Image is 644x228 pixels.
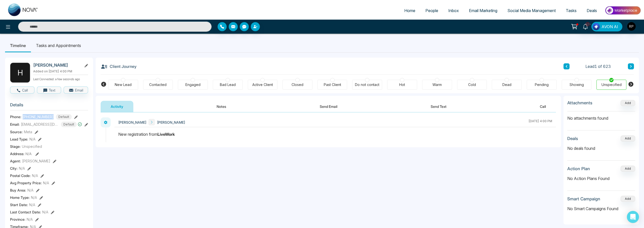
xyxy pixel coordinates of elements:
p: No deals found [567,145,635,151]
span: Meta [24,129,32,134]
h3: Smart Campaign [567,196,600,201]
a: Tasks [561,6,582,15]
span: [PHONE_NUMBER] [23,114,54,119]
div: Pending [535,82,549,87]
span: City : [10,166,18,171]
span: Default [61,122,77,127]
button: AVON AI [591,22,622,31]
button: Call [10,86,34,94]
div: New Lead [115,82,132,87]
span: Deals [587,8,597,13]
span: [EMAIL_ADDRESS][DOMAIN_NAME] [21,122,59,127]
span: Home Type : [10,195,30,200]
span: Default [56,114,72,120]
span: Source: [10,129,23,134]
span: Unspecified [22,144,42,149]
span: Phone: [10,114,21,119]
span: Start Date : [10,202,28,207]
a: 10+ [579,22,591,31]
div: [DATE] 4:00 PM [529,119,552,125]
span: N/A [43,180,49,186]
div: Cold [468,82,476,87]
div: Active Client [252,82,273,87]
button: Email [64,86,88,94]
li: Tasks and Appointments [31,39,86,52]
span: Lead Type: [10,136,28,142]
div: Bad Lead [220,82,236,87]
li: Timeline [5,39,31,52]
button: Activity [101,101,133,112]
span: N/A [32,173,38,178]
div: Past Client [324,82,341,87]
h2: [PERSON_NAME] [33,63,80,68]
span: Email Marketing [469,8,497,13]
a: Deals [582,6,602,15]
button: Add [621,166,635,172]
h3: Attachments [567,100,592,105]
div: Warm [432,82,442,87]
button: Add [621,100,635,106]
div: Dead [502,82,511,87]
span: Add [621,101,635,105]
p: No Smart Campaigns Found [567,206,635,212]
span: People [425,8,438,13]
button: Call [530,101,556,112]
a: People [420,6,443,15]
div: Engaged [185,82,200,87]
div: Open Intercom Messenger [627,211,639,223]
h3: Action Plan [567,166,590,171]
span: N/A [25,152,32,156]
div: Hot [399,82,405,87]
h3: Details [10,102,88,110]
span: Postal Code : [10,173,31,178]
a: Email Marketing [464,6,502,15]
span: Tasks [566,8,577,13]
div: Unspecified [601,82,622,87]
span: N/A [42,209,48,215]
span: 10+ [585,22,590,26]
img: Lead Flow [593,23,600,30]
a: Home [399,6,420,15]
a: Social Media Management [502,6,561,15]
img: Market-place.gif [605,5,641,16]
span: N/A [29,202,35,207]
button: Send Email [310,101,347,112]
span: N/A [27,217,33,222]
span: Social Media Management [507,8,556,13]
span: Email: [10,122,20,127]
span: Stage: [10,144,21,149]
button: Notes [207,101,236,112]
div: H [10,63,30,83]
span: N/A [29,136,35,142]
button: Add [621,196,635,202]
img: Nova CRM Logo [8,4,38,16]
p: Last Connected: a few seconds ago [33,76,88,81]
span: [PERSON_NAME] [22,158,50,164]
span: Buy Area : [10,188,26,193]
h3: Deals [567,136,578,141]
span: N/A [27,188,33,193]
div: Closed [292,82,303,87]
span: Last Contact Date : [10,209,41,215]
button: Add [621,135,635,142]
span: Province : [10,217,25,222]
p: Added on [DATE] 4:00 PM [33,69,88,74]
span: Agent: [10,158,21,164]
span: Avg Property Price : [10,180,42,186]
span: Inbox [448,8,459,13]
img: User Avatar [627,22,636,31]
p: No attachments found [567,111,635,121]
h3: Client Journey [101,63,137,70]
span: Home [404,8,415,13]
a: Inbox [443,6,464,15]
p: No Action Plans Found [567,175,635,181]
button: Send Text [421,101,457,112]
div: Contacted [149,82,167,87]
span: [PERSON_NAME] [118,120,146,125]
span: AVON AI [601,24,618,30]
span: N/A [19,166,25,171]
button: Text [37,86,61,94]
span: Lead 1 of 623 [585,63,611,69]
span: [PERSON_NAME] [157,120,185,125]
span: Address: [10,151,32,156]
